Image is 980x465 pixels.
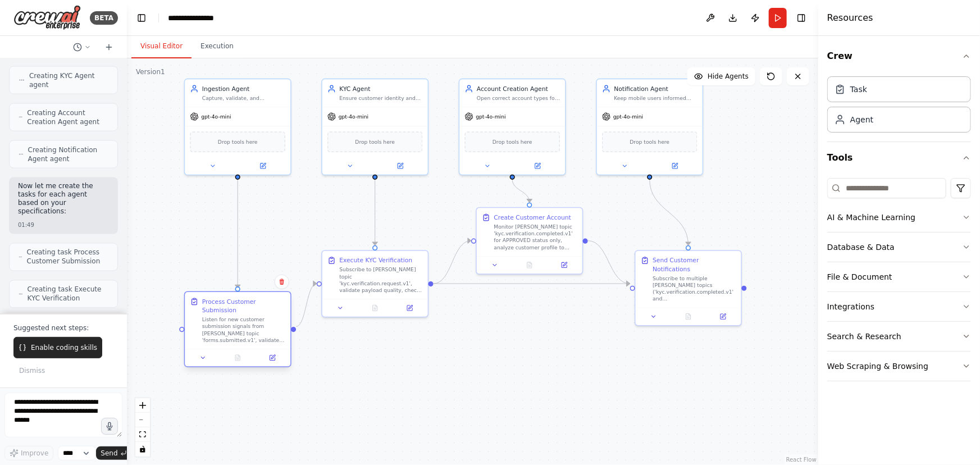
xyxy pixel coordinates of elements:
div: Process Customer SubmissionListen for new customer submission signals from [PERSON_NAME] topic 'f... [184,293,291,369]
button: zoom out [135,413,150,427]
g: Edge from 175949be-05bf-41aa-9230-b75921f83245 to 25e5649a-c873-4279-a5c1-28be66d8df70 [434,279,630,288]
button: Send [96,446,131,460]
button: File & Document [827,262,971,291]
button: Open in side panel [650,161,699,171]
g: Edge from 3361f736-f44a-4c18-8266-7538b25de4a3 to 175949be-05bf-41aa-9230-b75921f83245 [371,179,379,245]
button: Tools [827,142,971,174]
div: File & Document [827,271,892,282]
div: Send Customer Notifications [653,256,736,273]
button: Open in side panel [395,303,424,313]
button: Open in side panel [258,353,287,363]
button: Improve [4,446,53,461]
span: Creating Account Creation Agent agent [27,108,108,126]
span: gpt-4o-mini [339,113,368,120]
button: Start a new chat [100,40,118,54]
g: Edge from 1042ad39-3d2e-41cd-ba7b-15b872e57397 to 054a6e6e-d70d-4519-be91-ae6668f59ec0 [234,179,242,288]
div: Account Creation AgentOpen correct account types for approved customers by creating customer prof... [459,79,566,176]
button: Integrations [827,292,971,321]
button: Switch to previous chat [69,40,95,54]
div: Ingestion Agent [202,84,285,93]
div: Account Creation Agent [477,84,560,93]
button: Open in side panel [549,260,578,270]
span: Drop tools here [630,138,670,146]
button: No output available [670,312,706,322]
div: Open correct account types for approved customers by creating customer profiles and accounts in F... [477,95,560,102]
img: Logo [13,5,81,30]
span: Improve [21,449,48,458]
a: React Flow attribution [786,457,817,463]
button: Delete node [275,275,289,289]
span: Enable coding skills [31,343,97,352]
h4: Resources [827,11,873,25]
button: Hide right sidebar [794,10,809,26]
button: Crew [827,40,971,72]
button: No output available [357,303,393,313]
span: gpt-4o-mini [201,113,231,120]
div: Execute KYC VerificationSubscribe to [PERSON_NAME] topic 'kyc.verification.request.v1', validate ... [321,250,429,317]
button: toggle interactivity [135,442,150,457]
div: 01:49 [18,221,109,230]
nav: breadcrumb [168,12,224,24]
div: KYC AgentEnsure customer identity and risk profile are verified by acting as messenger to Balleri... [321,79,429,176]
g: Edge from 2f3df8c0-7cdb-465c-a9f0-87a3b55a157f to 25e5649a-c873-4279-a5c1-28be66d8df70 [645,179,692,245]
span: Drop tools here [493,138,532,146]
span: gpt-4o-mini [476,113,505,120]
button: Open in side panel [239,161,287,171]
div: Version 1 [136,67,165,76]
div: Create Customer Account [494,213,572,222]
button: Search & Research [827,322,971,351]
span: Creating task Process Customer Submission [27,248,108,266]
div: Tools [827,174,971,390]
div: Create Customer AccountMonitor [PERSON_NAME] topic 'kyc.verification.completed.v1' for APPROVED s... [476,207,583,275]
div: Send Customer NotificationsSubscribe to multiple [PERSON_NAME] topics ('kyc.verification.complete... [635,250,742,326]
button: Open in side panel [376,161,424,171]
button: Hide Agents [687,67,755,85]
div: Task [850,84,867,95]
div: Process Customer Submission [202,297,285,314]
button: Database & Data [827,233,971,262]
span: Creating task Execute KYC Verification [28,285,108,303]
div: Search & Research [827,331,901,342]
div: KYC Agent [339,84,422,93]
div: Notification AgentKeep mobile users informed about their onboarding status by delivering customer... [596,79,703,176]
button: zoom in [135,398,150,413]
div: Agent [850,114,873,125]
button: No output available [220,353,256,363]
p: Now let me create the tasks for each agent based on your specifications: [18,182,109,217]
button: AI & Machine Learning [827,203,971,232]
button: No output available [512,260,548,270]
span: Dismiss [19,366,45,375]
span: Creating KYC Agent agent [29,71,108,89]
span: Send [101,449,117,458]
div: Notification Agent [614,84,698,93]
button: Execution [192,35,243,58]
span: Creating Notification Agent agent [28,145,108,163]
button: Click to speak your automation idea [101,418,118,435]
div: Execute KYC Verification [339,256,412,265]
g: Edge from 054a6e6e-d70d-4519-be91-ae6668f59ec0 to 175949be-05bf-41aa-9230-b75921f83245 [296,279,316,331]
span: Drop tools here [218,138,258,146]
p: Suggested next steps: [13,323,113,332]
span: gpt-4o-mini [613,113,643,120]
div: Ingestion AgentCapture, validate, and normalize every customer submission into a KYC request by l... [184,79,291,176]
div: Keep mobile users informed about their onboarding status by delivering customer-facing updates, c... [614,95,698,102]
div: Subscribe to [PERSON_NAME] topic 'kyc.verification.request.v1', validate payload quality, check i... [339,266,422,294]
button: fit view [135,427,150,442]
button: Visual Editor [131,35,192,58]
button: Dismiss [13,363,51,379]
div: Integrations [827,301,874,312]
div: React Flow controls [135,398,150,457]
div: Web Scraping & Browsing [827,361,928,372]
button: Open in side panel [708,312,737,322]
div: Monitor [PERSON_NAME] topic 'kyc.verification.completed.v1' for APPROVED status only, analyze cus... [494,224,577,251]
div: Database & Data [827,241,895,253]
g: Edge from 9af29e20-f0a5-4797-b116-ab4a3b15ecf5 to 16a49552-68df-4e64-9899-bcac1db38e01 [508,179,534,202]
span: Drop tools here [355,138,395,146]
div: Ensure customer identity and risk profile are verified by acting as messenger to Ballerine, submi... [339,95,422,102]
g: Edge from 16a49552-68df-4e64-9899-bcac1db38e01 to 25e5649a-c873-4279-a5c1-28be66d8df70 [588,236,630,288]
button: Web Scraping & Browsing [827,352,971,381]
div: Subscribe to multiple [PERSON_NAME] topics ('kyc.verification.completed.v1' and 'account.creation... [653,275,736,303]
button: Hide left sidebar [134,10,149,26]
div: Capture, validate, and normalize every customer submission into a KYC request by listening for ne... [202,95,285,102]
span: Hide Agents [708,72,749,81]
